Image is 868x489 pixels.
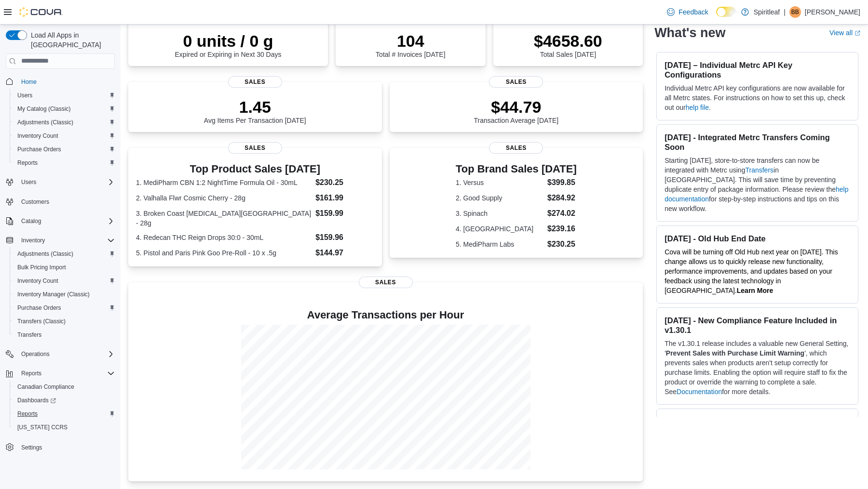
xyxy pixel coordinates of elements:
[17,410,38,418] span: Reports
[315,192,374,204] dd: $161.99
[2,195,119,209] button: Customers
[14,248,77,260] a: Adjustments (Classic)
[21,237,45,244] span: Inventory
[17,264,66,271] span: Bulk Pricing Import
[17,132,58,140] span: Inventory Count
[456,178,543,187] dt: 1. Versus
[17,250,73,258] span: Adjustments (Classic)
[10,102,119,116] button: My Catalog (Classic)
[21,178,36,186] span: Users
[17,317,66,325] span: Transfers (Classic)
[547,223,577,235] dd: $239.16
[2,234,119,247] button: Inventory
[14,395,60,406] a: Dashboards
[14,289,115,300] span: Inventory Manager (Classic)
[784,6,786,18] p: |
[17,277,58,285] span: Inventory Count
[17,196,53,208] a: Customers
[654,25,725,40] h2: What's new
[17,348,115,360] span: Operations
[14,381,78,393] a: Canadian Compliance
[665,156,850,213] p: Starting [DATE], store-to-store transfers can now be integrated with Metrc using in [GEOGRAPHIC_D...
[2,347,119,361] button: Operations
[14,408,41,420] a: Reports
[534,31,602,58] div: Total Sales [DATE]
[17,235,49,246] button: Inventory
[175,31,282,51] p: 0 units / 0 g
[14,408,115,420] span: Reports
[17,196,115,208] span: Customers
[10,129,119,143] button: Inventory Count
[754,6,780,18] p: Spiritleaf
[17,176,40,188] button: Users
[17,176,115,188] span: Users
[665,234,850,243] h3: [DATE] - Old Hub End Date
[665,339,850,396] p: The v1.30.1 release includes a valuable new General Setting, ' ', which prevents sales when produ...
[547,192,577,204] dd: $284.92
[2,367,119,380] button: Reports
[456,239,543,249] dt: 5. MediPharm Labs
[17,119,73,126] span: Adjustments (Classic)
[2,75,119,89] button: Home
[737,287,773,294] a: Learn More
[677,388,722,396] a: Documentation
[10,315,119,328] button: Transfers (Classic)
[10,261,119,274] button: Bulk Pricing Import
[17,92,32,99] span: Users
[474,97,559,124] div: Transaction Average [DATE]
[10,89,119,102] button: Users
[547,238,577,250] dd: $230.25
[17,291,90,298] span: Inventory Manager (Classic)
[2,440,119,454] button: Settings
[14,117,115,128] span: Adjustments (Classic)
[14,329,45,341] a: Transfers
[14,316,69,327] a: Transfers (Classic)
[14,144,65,155] a: Purchase Orders
[315,247,374,259] dd: $144.97
[17,348,54,360] button: Operations
[665,316,850,335] h3: [DATE] - New Compliance Feature Included in v1.30.1
[14,157,41,169] a: Reports
[14,144,115,155] span: Purchase Orders
[228,76,282,88] span: Sales
[10,247,119,261] button: Adjustments (Classic)
[17,441,115,453] span: Settings
[204,97,306,124] div: Avg Items Per Transaction [DATE]
[14,422,71,433] a: [US_STATE] CCRS
[21,217,41,225] span: Catalog
[228,142,282,154] span: Sales
[136,309,635,321] h4: Average Transactions per Hour
[663,2,712,22] a: Feedback
[456,224,543,234] dt: 4. [GEOGRAPHIC_DATA]
[17,215,115,227] span: Catalog
[829,29,860,37] a: View allExternal link
[315,208,374,219] dd: $159.99
[474,97,559,117] p: $44.79
[14,329,115,341] span: Transfers
[10,380,119,394] button: Canadian Compliance
[14,130,115,142] span: Inventory Count
[716,7,736,17] input: Dark Mode
[14,103,75,115] a: My Catalog (Classic)
[534,31,602,51] p: $4658.60
[14,117,77,128] a: Adjustments (Classic)
[14,302,65,314] a: Purchase Orders
[17,159,38,167] span: Reports
[678,7,708,17] span: Feedback
[489,142,543,154] span: Sales
[10,328,119,342] button: Transfers
[665,132,850,152] h3: [DATE] - Integrated Metrc Transfers Coming Soon
[805,6,860,18] p: [PERSON_NAME]
[854,30,860,36] svg: External link
[17,383,74,391] span: Canadian Compliance
[686,104,709,111] a: help file
[14,302,115,314] span: Purchase Orders
[136,233,312,242] dt: 4. Redecan THC Reign Drops 30:0 - 30mL
[17,396,56,404] span: Dashboards
[376,31,445,58] div: Total # Invoices [DATE]
[27,30,115,50] span: Load All Apps in [GEOGRAPHIC_DATA]
[2,214,119,228] button: Catalog
[14,262,115,273] span: Bulk Pricing Import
